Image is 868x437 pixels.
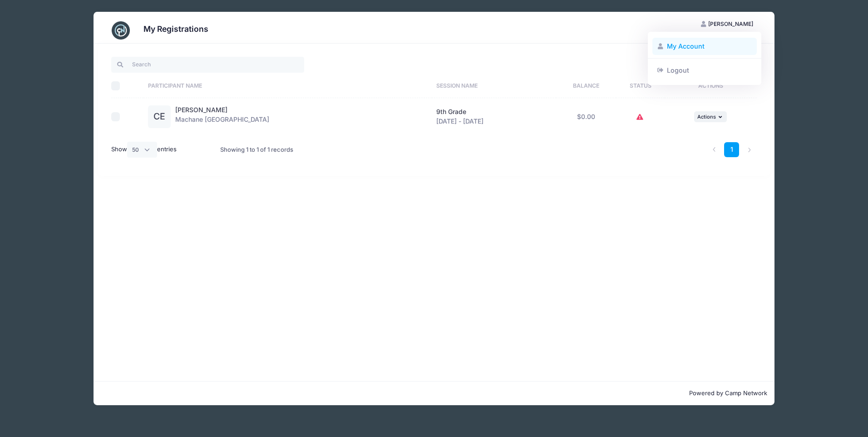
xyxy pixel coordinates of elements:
a: Logout [652,61,757,79]
input: Search [111,57,304,72]
td: $0.00 [556,98,616,136]
div: Machane [GEOGRAPHIC_DATA] [175,105,269,128]
button: [PERSON_NAME] [693,16,761,32]
span: Actions [697,114,716,120]
span: [PERSON_NAME] [708,20,753,27]
th: Actions: activate to sort column ascending [665,74,757,98]
div: CE [148,105,171,128]
a: [PERSON_NAME] [175,106,227,114]
h3: My Registrations [143,24,208,34]
img: CampNetwork [112,21,130,40]
a: My Account [652,38,757,55]
a: CE [148,113,171,121]
th: Participant Name: activate to sort column ascending [143,74,432,98]
p: Powered by Camp Network [101,389,767,398]
button: Actions [694,111,727,122]
div: Showing 1 to 1 of 1 records [220,139,293,160]
select: Showentries [127,142,157,157]
span: 9th Grade [436,108,466,115]
th: Select All [111,74,143,98]
div: [DATE] - [DATE] [436,107,552,126]
a: 1 [724,142,739,157]
th: Status: activate to sort column ascending [616,74,665,98]
th: Balance: activate to sort column ascending [556,74,616,98]
th: Session Name: activate to sort column ascending [432,74,556,98]
div: [PERSON_NAME] [648,32,761,85]
label: Show entries [111,142,177,157]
